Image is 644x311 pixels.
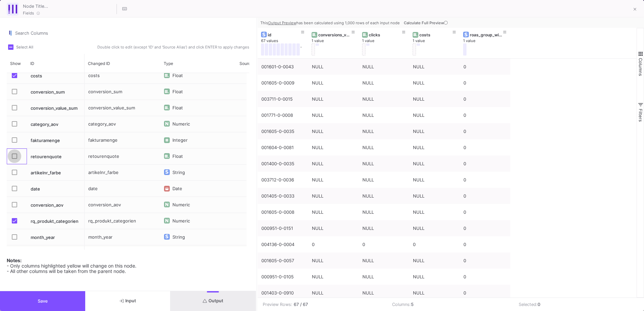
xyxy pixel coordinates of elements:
[362,172,406,188] div: NULL
[27,229,85,245] div: month_year
[85,100,160,116] div: conversion_value_sum
[7,229,85,245] div: Press SPACE to select this row.
[362,269,406,285] div: NULL
[312,269,355,285] div: NULL
[239,61,263,66] span: Source Alias
[96,44,249,50] span: Double click to edit (except 'ID' and 'Source Alias') and click ENTER to apply changes
[463,285,507,301] div: 0
[463,107,507,123] div: 0
[538,302,540,307] b: 0
[413,91,456,107] div: NULL
[85,181,312,197] div: Press SPACE to select this row.
[312,59,355,75] div: NULL
[419,32,453,37] div: costs
[312,188,355,204] div: NULL
[27,100,85,116] div: conversion_value_sum
[362,285,406,301] div: NULL
[312,140,355,155] div: NULL
[38,299,48,304] span: Save
[10,61,21,66] span: Show
[369,32,402,37] div: clicks
[27,68,85,83] div: costs
[120,298,136,303] span: Input
[413,285,456,301] div: NULL
[413,156,456,172] div: NULL
[312,91,355,107] div: NULL
[463,91,507,107] div: 0
[261,285,304,301] div: 001403-0-0910
[170,291,256,311] button: Output
[85,245,160,261] div: conv_wert_aov
[312,204,355,220] div: NULL
[268,32,301,37] div: id
[362,220,406,236] div: NULL
[88,61,110,66] span: Changed ID
[463,124,507,139] div: 0
[413,253,456,269] div: NULL
[413,75,456,91] div: NULL
[312,75,355,91] div: NULL
[85,197,312,213] div: Press SPACE to select this row.
[362,124,406,139] div: NULL
[172,213,193,229] div: Numeric
[172,165,188,181] div: String
[312,220,355,236] div: NULL
[85,100,312,116] div: Press SPACE to select this row.
[21,1,116,10] input: Node Title...
[312,124,355,139] div: NULL
[85,68,160,83] div: costs
[318,32,352,37] div: conversions_value
[362,75,406,91] div: NULL
[638,109,643,122] span: Filters
[85,132,160,148] div: fakturamenge
[362,140,406,155] div: NULL
[362,156,406,172] div: NULL
[404,21,449,25] span: Calculate Full Preview
[413,237,456,252] div: 0
[463,172,507,188] div: 0
[312,253,355,269] div: NULL
[413,220,456,236] div: NULL
[463,220,507,236] div: 0
[85,181,160,197] div: date
[7,197,85,213] div: Press SPACE to select this row.
[172,68,186,84] div: Float
[7,116,85,132] div: Press SPACE to select this row.
[261,220,304,236] div: 000951-0-0151
[85,245,312,262] div: Press SPACE to select this row.
[263,301,292,308] div: Preview Rows:
[402,18,450,28] button: Calculate Full Preview
[514,298,640,311] td: Selected:
[172,148,186,165] div: Float
[261,172,304,188] div: 003712-0-0036
[413,172,456,188] div: NULL
[261,204,304,220] div: 001605-0-0008
[463,75,507,91] div: 0
[27,181,85,197] div: date
[85,132,312,148] div: Press SPACE to select this row.
[27,84,85,100] div: conversion_sum
[312,107,355,123] div: NULL
[463,269,507,285] div: 0
[7,84,85,100] div: Press SPACE to select this row.
[85,84,312,100] div: Press SPACE to select this row.
[261,38,312,43] div: 67 values
[261,107,304,123] div: 001771-0-0008
[261,156,304,172] div: 001400-0-0035
[463,140,507,155] div: 0
[362,188,406,204] div: NULL
[413,107,456,123] div: NULL
[261,91,304,107] div: 003711-0-0015
[312,285,355,301] div: NULL
[172,181,185,197] div: Date
[470,32,503,37] div: roas_group_with_ekd
[85,116,312,132] div: Press SPACE to select this row.
[312,172,355,188] div: NULL
[85,84,160,100] div: conversion_sum
[7,132,85,148] div: Press SPACE to select this row.
[85,116,160,132] div: category_aov
[463,237,507,252] div: 0
[261,237,304,252] div: 004136-0-0004
[261,75,304,91] div: 001605-0-0009
[85,291,170,311] button: Input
